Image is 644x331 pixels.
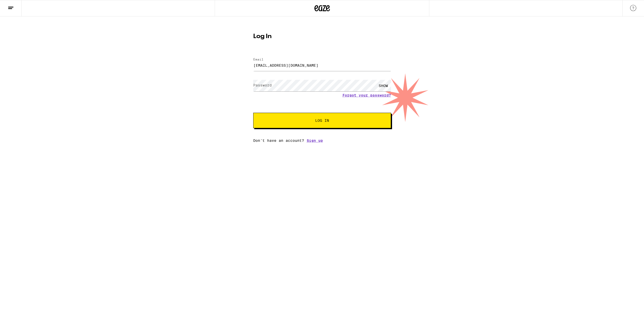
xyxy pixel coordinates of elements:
a: Sign up [307,138,323,143]
div: SHOW [376,80,391,91]
label: Email [253,58,264,61]
span: Hi. Need any help? [3,4,37,8]
input: Email [253,59,391,71]
h1: Log In [253,33,391,40]
span: Log In [315,119,329,122]
button: Log In [253,113,391,128]
a: Forgot your password? [342,93,391,97]
label: Password [253,83,272,87]
div: Don't have an account? [253,138,391,143]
